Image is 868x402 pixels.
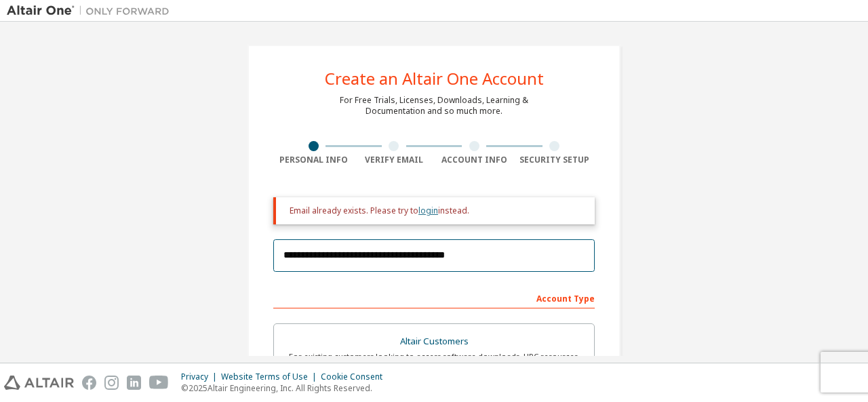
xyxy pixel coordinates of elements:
div: Account Type [273,287,595,308]
a: login [418,205,438,216]
img: instagram.svg [104,376,119,390]
div: Verify Email [354,155,435,165]
img: facebook.svg [82,376,96,390]
img: youtube.svg [149,376,169,390]
div: Account Info [434,155,515,165]
img: Altair One [7,4,176,18]
div: Create an Altair One Account [325,71,544,87]
div: Privacy [181,371,221,382]
div: For Free Trials, Licenses, Downloads, Learning & Documentation and so much more. [340,95,528,117]
div: Altair Customers [282,332,586,351]
div: Personal Info [273,155,354,165]
img: linkedin.svg [127,376,141,390]
p: © 2025 Altair Engineering, Inc. All Rights Reserved. [181,382,391,394]
div: For existing customers looking to access software downloads, HPC resources, community, trainings ... [282,351,586,373]
div: Email already exists. Please try to instead. [290,205,584,216]
div: Website Terms of Use [221,371,321,382]
div: Cookie Consent [321,371,391,382]
img: altair_logo.svg [4,376,74,390]
div: Security Setup [515,155,595,165]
